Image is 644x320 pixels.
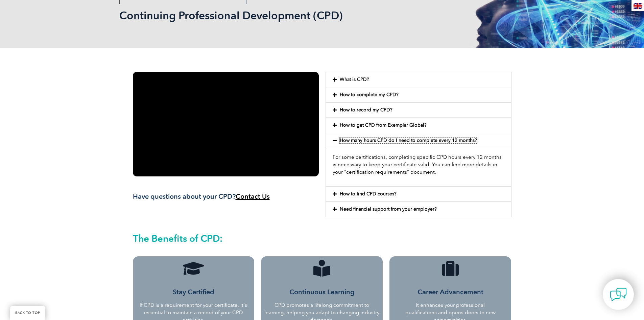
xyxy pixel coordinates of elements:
[133,72,319,176] iframe: Continuing Professional Development (CPD)
[326,87,511,102] div: How to complete my CPD?
[340,191,397,197] a: How to find CPD courses?
[289,288,355,296] span: Continuous Learning
[326,202,511,217] div: Need financial support from your employer?
[333,153,504,176] p: For some certifications, completing specific CPD hours every 12 months is necessary to keep your ...
[326,133,511,148] div: How many hours CPD do I need to complete every 12 months?
[418,288,483,296] span: Career Advancement
[133,233,511,244] h2: The Benefits of CPD:
[10,306,45,320] a: BACK TO TOP
[340,137,477,143] a: How many hours CPD do I need to complete every 12 months?
[119,10,403,21] h2: Continuing Professional Development (CPD)
[173,288,214,296] span: Stay Certified
[326,187,511,201] div: How to find CPD courses?
[340,122,427,128] a: How to get CPD from Exemplar Global?
[340,107,392,113] a: How to record my CPD?
[340,206,437,212] a: Need financial support from your employer?
[133,192,319,201] h3: Have questions about your CPD?
[326,148,511,186] div: How many hours CPD do I need to complete every 12 months?
[236,192,270,200] a: Contact Us
[326,118,511,133] div: How to get CPD from Exemplar Global?
[634,3,642,9] img: en
[340,77,369,82] a: What is CPD?
[326,72,511,87] div: What is CPD?
[340,92,399,98] a: How to complete my CPD?
[610,286,627,303] img: contact-chat.png
[326,103,511,118] div: How to record my CPD?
